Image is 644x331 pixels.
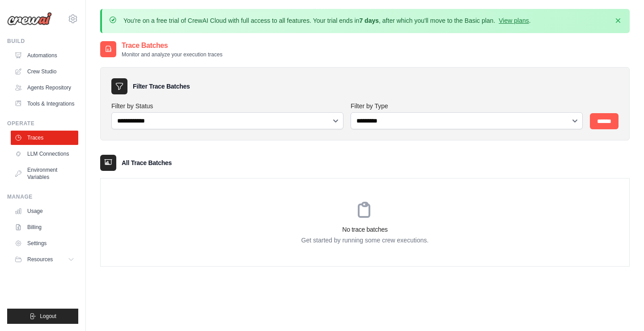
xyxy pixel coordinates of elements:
[123,16,531,25] p: You're on a free trial of CrewAI Cloud with full access to all features. Your trial ends in , aft...
[11,81,78,95] a: Agents Repository
[11,220,78,234] a: Billing
[11,64,78,79] a: Crew Studio
[27,256,53,263] span: Resources
[40,313,56,320] span: Logout
[111,102,343,110] label: Filter by Status
[11,147,78,161] a: LLM Connections
[101,236,629,245] p: Get started by running some crew executions.
[11,48,78,63] a: Automations
[101,225,629,234] h3: No trace batches
[11,131,78,145] a: Traces
[359,17,379,24] strong: 7 days
[351,102,583,110] label: Filter by Type
[122,40,222,51] h2: Trace Batches
[7,309,78,324] button: Logout
[499,17,529,24] a: View plans
[11,97,78,111] a: Tools & Integrations
[11,236,78,250] a: Settings
[11,252,78,267] button: Resources
[122,158,172,167] h3: All Trace Batches
[7,38,78,45] div: Build
[11,204,78,218] a: Usage
[7,193,78,200] div: Manage
[7,120,78,127] div: Operate
[133,82,190,91] h3: Filter Trace Batches
[11,163,78,184] a: Environment Variables
[7,12,52,25] img: Logo
[122,51,222,58] p: Monitor and analyze your execution traces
